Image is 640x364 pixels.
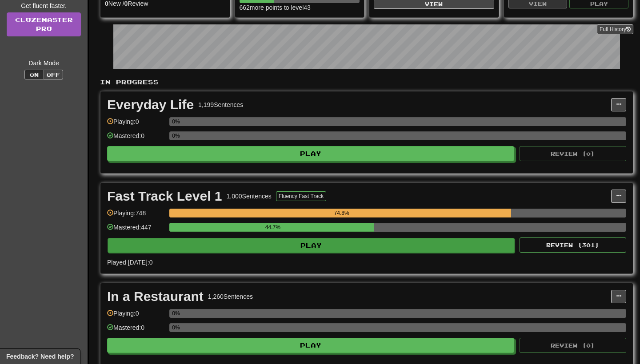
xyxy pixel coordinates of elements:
button: Off [44,70,63,79]
div: Playing: 748 [107,209,165,223]
div: 662 more points to level 43 [240,3,360,12]
p: In Progress [100,78,633,87]
span: Open feedback widget [6,352,74,361]
a: ClozemasterPro [7,12,81,36]
div: Playing: 0 [107,117,165,132]
button: Full History [597,24,633,34]
div: Get fluent faster. [7,1,81,10]
button: Fluency Fast Track [276,191,326,201]
button: Play [107,338,514,353]
div: Dark Mode [7,59,81,67]
span: Played [DATE]: 0 [107,259,152,266]
div: 44.7% [172,223,373,232]
button: Play [107,146,514,161]
div: Mastered: 447 [107,223,165,237]
button: Review (301) [520,237,626,253]
div: 74.8% [172,209,511,218]
div: Fast Track Level 1 [107,190,222,203]
button: Play [108,238,515,253]
div: 1,000 Sentences [227,192,272,201]
div: Mastered: 0 [107,131,165,146]
div: Playing: 0 [107,309,165,324]
div: Everyday Life [107,98,194,111]
div: 1,199 Sentences [198,100,243,109]
div: In a Restaurant [107,290,204,303]
div: Mastered: 0 [107,323,165,338]
button: Review (0) [520,146,626,161]
div: 1,260 Sentences [208,292,253,301]
button: On [24,70,44,79]
button: Review (0) [520,338,626,353]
